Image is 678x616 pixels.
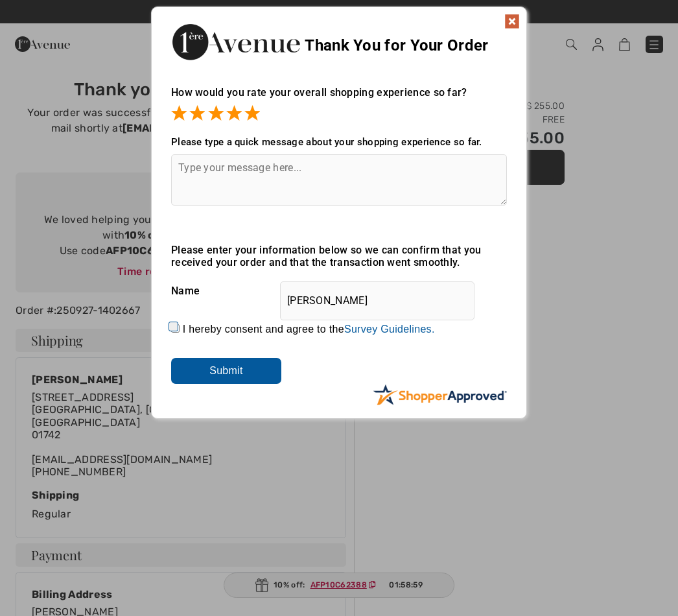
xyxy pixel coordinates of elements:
[171,20,301,64] img: Thank You for Your Order
[171,275,507,307] div: Name
[171,136,507,148] div: Please type a quick message about your shopping experience so far.
[305,36,488,54] span: Thank You for Your Order
[183,324,435,335] label: I hereby consent and agree to the
[171,358,281,384] input: Submit
[171,73,507,123] div: How would you rate your overall shopping experience so far?
[171,244,507,268] div: Please enter your information below so we can confirm that you received your order and that the t...
[344,324,435,335] a: Survey Guidelines.
[504,14,520,29] img: x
